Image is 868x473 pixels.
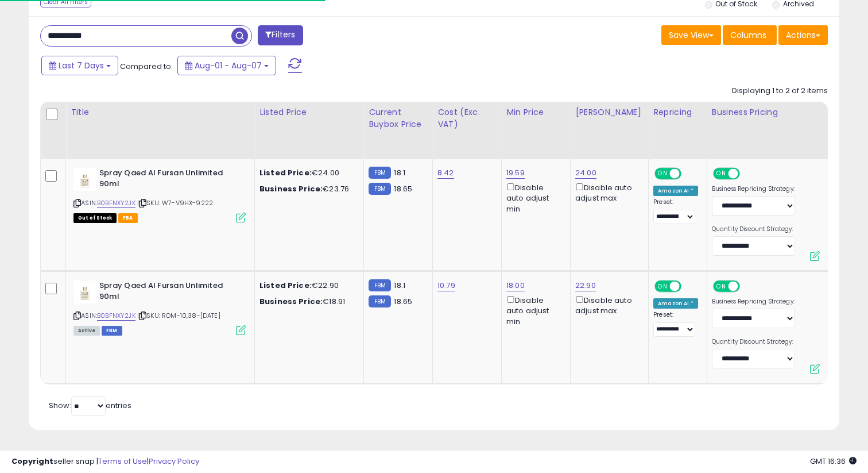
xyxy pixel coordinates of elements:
[97,311,135,321] a: B0BFNXY2JK
[437,280,455,291] a: 10.79
[738,282,756,291] span: OFF
[656,282,670,291] span: ON
[437,106,497,130] div: Cost (Exc. VAT)
[258,25,303,45] button: Filters
[259,106,359,118] div: Listed Price
[653,298,698,309] div: Amazon AI *
[656,169,670,179] span: ON
[149,456,199,467] a: Privacy Policy
[11,456,53,467] strong: Copyright
[506,106,565,118] div: Min Price
[99,168,239,192] b: Spray Qaed Al Fursan Unlimited 90ml
[73,213,117,223] span: All listings that are currently out of stock and unavailable for purchase on Amazon
[506,294,561,327] div: Disable auto adjust min
[259,296,323,307] b: Business Price:
[259,297,355,307] div: €18.91
[778,25,828,45] button: Actions
[259,184,355,194] div: €23.76
[680,282,698,291] span: OFF
[730,29,766,41] span: Columns
[653,106,702,118] div: Repricing
[120,61,173,72] span: Compared to:
[73,168,96,191] img: 31DINfivSyL._SL40_.jpg
[73,168,246,221] div: ASIN:
[97,198,135,208] a: B0BFNXY2JK
[41,56,118,75] button: Last 7 Days
[653,311,698,337] div: Preset:
[259,183,323,194] b: Business Price:
[437,167,454,179] a: 8.42
[98,456,147,467] a: Terms of Use
[49,400,131,411] span: Show: entries
[73,326,100,336] span: All listings currently available for purchase on Amazon
[71,106,250,118] div: Title
[712,106,828,118] div: Business Pricing
[575,294,640,316] div: Disable auto adjust max
[575,280,596,291] a: 22.90
[712,338,795,346] label: Quantity Discount Strategy:
[714,169,728,179] span: ON
[99,280,239,305] b: Spray Qaed Al Fursan Unlimited 90ml
[653,198,698,224] div: Preset:
[506,280,525,291] a: 18.00
[712,298,795,306] label: Business Repricing Strategy:
[137,198,213,207] span: | SKU: W7-V9HX-9222
[394,280,405,291] span: 18.1
[575,181,640,203] div: Disable auto adjust max
[369,183,391,195] small: FBM
[575,106,644,118] div: [PERSON_NAME]
[661,25,721,45] button: Save View
[506,181,561,214] div: Disable auto adjust min
[137,311,220,320] span: | SKU: ROM-10,38-[DATE]
[177,56,276,75] button: Aug-01 - Aug-07
[259,168,355,178] div: €24.00
[73,280,246,334] div: ASIN:
[59,60,104,71] span: Last 7 Days
[369,106,428,130] div: Current Buybox Price
[732,86,828,97] div: Displaying 1 to 2 of 2 items
[73,280,96,303] img: 31DINfivSyL._SL40_.jpg
[11,456,199,467] div: seller snap | |
[680,169,698,179] span: OFF
[394,183,412,194] span: 18.65
[369,167,391,179] small: FBM
[369,279,391,291] small: FBM
[714,282,728,291] span: ON
[259,167,312,178] b: Listed Price:
[575,167,596,179] a: 24.00
[653,186,698,196] div: Amazon AI *
[259,280,355,291] div: €22.90
[394,167,405,178] span: 18.1
[369,295,391,307] small: FBM
[259,280,312,291] b: Listed Price:
[712,185,795,193] label: Business Repricing Strategy:
[195,60,262,71] span: Aug-01 - Aug-07
[118,213,138,223] span: FBA
[723,25,777,45] button: Columns
[810,456,857,467] span: 2025-08-15 16:36 GMT
[738,169,756,179] span: OFF
[394,296,412,307] span: 18.65
[712,225,795,233] label: Quantity Discount Strategy:
[102,326,122,336] span: FBM
[506,167,525,179] a: 19.59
